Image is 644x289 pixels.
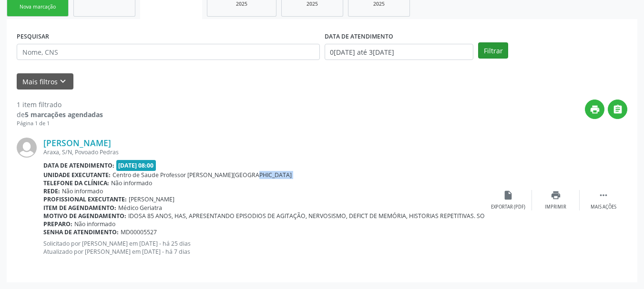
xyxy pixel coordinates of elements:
label: DATA DE ATENDIMENTO [325,29,393,44]
i: keyboard_arrow_down [58,76,68,87]
b: Item de agendamento: [43,204,116,212]
div: 2025 [355,0,403,8]
div: Exportar (PDF) [491,204,525,210]
button: Mais filtroskeyboard_arrow_down [17,73,73,90]
p: Solicitado por [PERSON_NAME] em [DATE] - há 25 dias Atualizado por [PERSON_NAME] em [DATE] - há 7... [43,239,484,256]
span: IDOSA 85 ANOS, HAS, APRESENTANDO EPISODIOS DE AGITAÇÃO, NERVOSISMO, DEFICT DE MEMÓRIA, HISTORIAS ... [128,212,537,220]
div: 1 item filtrado [17,100,103,110]
div: Nova marcação [14,3,61,10]
b: Motivo de agendamento: [43,212,126,220]
button: Filtrar [478,42,508,59]
i:  [598,190,609,200]
span: Não informado [111,179,152,187]
span: [DATE] 08:00 [116,160,156,171]
i:  [613,104,623,115]
span: Médico Geriatra [118,204,162,212]
b: Unidade executante: [43,171,111,179]
div: Araxa, S/N, Povoado Pedras [43,148,484,156]
button:  [608,100,627,119]
img: img [17,138,37,158]
i: print [551,190,561,200]
div: Mais ações [591,204,616,210]
label: PESQUISAR [17,29,49,44]
b: Preparo: [43,220,72,228]
div: 2025 [214,0,269,8]
i: print [590,104,600,115]
span: [PERSON_NAME] [129,195,174,203]
strong: 5 marcações agendadas [25,110,103,119]
input: Selecione um intervalo [325,44,474,60]
span: MD00005527 [121,228,157,236]
b: Data de atendimento: [43,161,114,169]
b: Rede: [43,187,60,195]
div: Imprimir [545,204,566,210]
div: de [17,110,103,120]
div: Página 1 de 1 [17,120,103,128]
span: Não informado [74,220,115,228]
a: [PERSON_NAME] [43,138,111,148]
input: Nome, CNS [17,44,320,60]
b: Telefone da clínica: [43,179,109,187]
b: Senha de atendimento: [43,228,119,236]
b: Profissional executante: [43,195,127,203]
div: 2025 [288,0,336,8]
span: Centro de Saude Professor [PERSON_NAME][GEOGRAPHIC_DATA] [112,171,292,179]
span: Não informado [62,187,103,195]
i: insert_drive_file [503,190,513,200]
button: print [585,100,604,119]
